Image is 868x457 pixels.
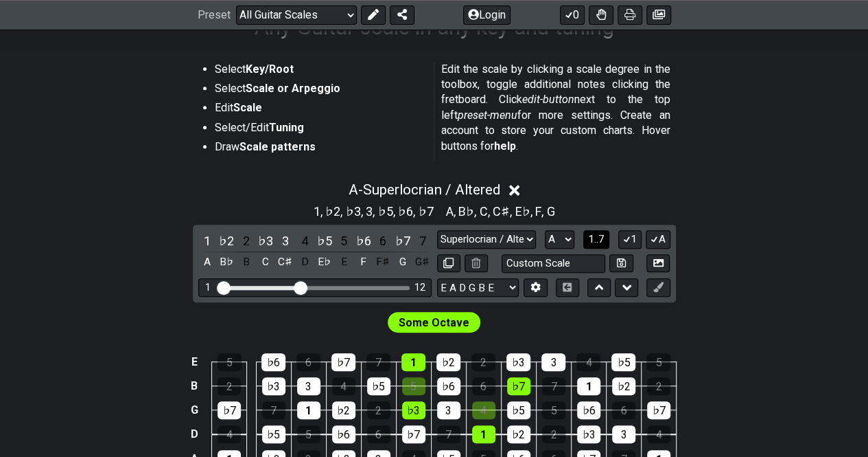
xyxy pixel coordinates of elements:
div: ♭2 [436,353,460,371]
div: toggle pitch class [296,253,314,271]
em: edit-button [522,93,574,106]
td: E [186,350,202,375]
button: Move down [615,278,638,297]
span: , [373,202,378,221]
div: toggle scale degree [198,232,216,250]
div: toggle pitch class [374,253,392,271]
div: Visible fret range [198,278,432,297]
div: ♭6 [332,425,355,443]
span: , [530,202,536,221]
div: toggle pitch class [237,253,255,271]
div: 3 [297,377,320,395]
div: toggle scale degree [277,232,294,250]
div: ♭7 [331,353,355,371]
div: ♭3 [506,353,530,371]
div: ♭2 [332,401,355,419]
div: ♭6 [261,353,285,371]
div: 7 [366,353,390,371]
li: Draw [215,140,425,159]
div: ♭7 [647,401,670,419]
span: F [535,202,541,221]
button: Edit Preset [361,5,386,25]
strong: Key/Root [246,63,294,76]
div: toggle pitch class [394,253,412,271]
div: toggle scale degree [296,232,314,250]
span: , [454,202,459,221]
span: Preset [198,9,231,22]
div: toggle scale degree [413,232,431,250]
div: ♭6 [577,401,600,419]
button: Share Preset [390,5,414,25]
button: 1..7 [583,230,609,249]
div: 1 [577,377,600,395]
div: toggle pitch class [277,253,294,271]
div: ♭3 [262,377,285,395]
strong: Scale patterns [239,140,316,153]
div: toggle pitch class [316,253,333,271]
div: toggle pitch class [335,253,353,271]
div: 1 [205,282,211,293]
div: ♭5 [262,425,285,443]
div: ♭7 [402,425,425,443]
td: D [186,422,202,447]
div: toggle scale degree [355,232,373,250]
span: 3 [366,202,373,221]
span: C [480,202,488,221]
button: Create Image [646,254,670,273]
span: , [488,202,493,221]
div: 2 [218,377,241,395]
p: Edit the scale by clicking a scale degree in the toolbox, toggle additional notes clicking the fr... [441,62,670,154]
section: Scale pitch classes [307,199,440,221]
div: toggle scale degree [257,232,274,250]
li: Select [215,62,425,81]
div: 2 [542,425,565,443]
span: C♯ [493,202,510,221]
div: toggle pitch class [413,253,431,271]
div: 6 [296,353,320,371]
div: ♭2 [507,425,530,443]
div: 5 [646,353,670,371]
button: Print [618,5,642,25]
div: toggle pitch class [257,253,274,271]
div: 4 [647,425,670,443]
span: , [340,202,346,221]
strong: help [494,140,516,153]
button: Store user defined scale [609,254,633,273]
span: G [547,202,555,221]
button: 1 [618,230,642,249]
span: A - Superlocrian / Altered [349,181,500,198]
div: 2 [367,401,390,419]
button: Delete [465,254,488,273]
div: 7 [542,377,565,395]
button: Create image [646,5,671,25]
button: Move up [587,278,611,297]
strong: Scale [233,101,262,114]
div: ♭3 [402,401,425,419]
div: 6 [612,401,635,419]
div: 4 [472,401,495,419]
select: Tonic/Root [545,230,574,249]
span: , [413,202,419,221]
section: Scale pitch classes [440,199,561,221]
div: 12 [414,282,425,293]
span: E♭ [515,202,530,221]
div: 7 [437,425,460,443]
button: Copy [437,254,460,273]
span: , [510,202,515,221]
div: 6 [472,377,495,395]
div: toggle scale degree [316,232,333,250]
div: toggle scale degree [218,232,235,250]
strong: Scale or Arpeggio [246,82,340,95]
span: 1 [314,202,320,221]
span: ♭3 [346,202,361,221]
span: ♭2 [325,202,340,221]
button: 0 [560,5,585,25]
div: ♭5 [367,377,390,395]
div: toggle pitch class [198,253,216,271]
div: toggle pitch class [355,253,373,271]
button: Login [463,5,511,25]
em: preset-menu [458,109,517,122]
span: ♭6 [398,202,413,221]
span: ♭5 [378,202,393,221]
div: 3 [437,401,460,419]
